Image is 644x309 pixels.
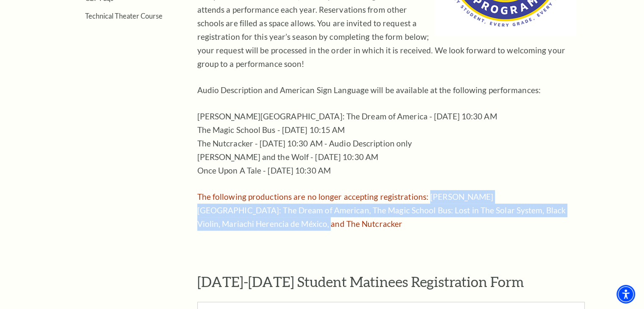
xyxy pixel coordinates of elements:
p: Audio Description and American Sign Language will be available at the following performances: [197,83,576,97]
div: Accessibility Menu [616,285,635,303]
h2: [DATE]-[DATE] Student Matinees Registration Form [197,273,585,290]
a: Technical Theater Course [85,12,163,20]
p: [PERSON_NAME][GEOGRAPHIC_DATA]: The Dream of America - [DATE] 10:30 AM The Magic School Bus - [DA... [197,110,576,177]
span: The following productions are no longer accepting registrations: [PERSON_NAME][GEOGRAPHIC_DATA]: ... [197,192,566,229]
